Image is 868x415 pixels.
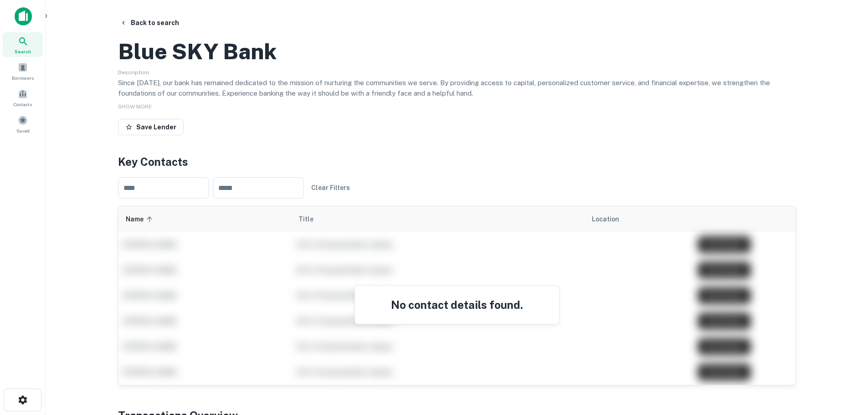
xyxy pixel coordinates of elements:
h4: Key Contacts [118,154,796,170]
a: Borrowers [3,59,43,83]
img: capitalize-icon.png [15,7,32,26]
div: scrollable content [118,206,796,385]
span: Saved [16,127,30,134]
h2: Blue SKY Bank [118,38,277,65]
button: Back to search [116,15,183,31]
p: Since [DATE], our bank has remained dedicated to the mission of nurturing the communities we serv... [118,77,796,99]
span: Description [118,69,149,76]
a: Contacts [3,85,43,110]
span: Search [15,48,31,55]
span: Borrowers [12,74,34,82]
a: Search [3,32,43,57]
h4: No contact details found. [366,297,548,313]
a: Saved [3,112,43,136]
iframe: Chat Widget [822,342,868,386]
button: Clear Filters [308,179,354,196]
span: Contacts [14,101,32,108]
button: Save Lender [118,119,184,135]
span: SHOW MORE [118,103,152,110]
